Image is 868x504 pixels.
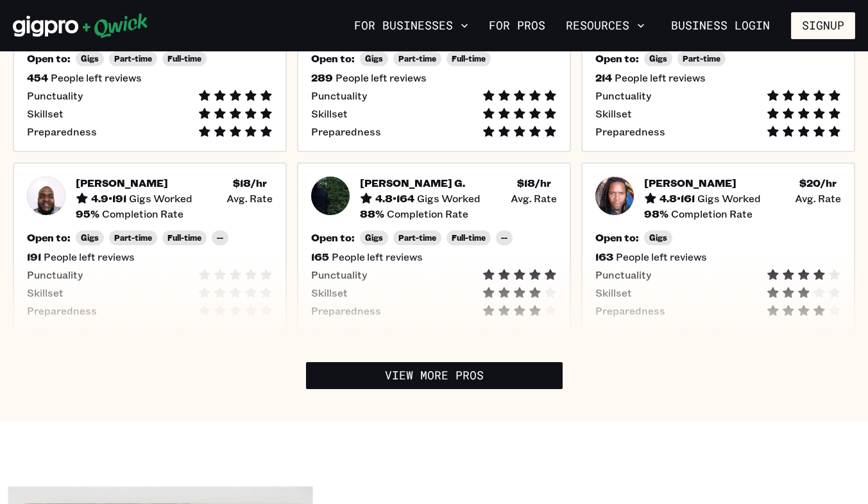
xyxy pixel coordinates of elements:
[644,177,736,189] h5: [PERSON_NAME]
[644,207,668,220] h5: 98 %
[332,250,423,263] span: People left reviews
[649,233,667,243] span: Gigs
[311,231,355,244] h5: Open to:
[114,233,152,243] span: Part-time
[595,250,613,263] h5: 163
[13,162,287,331] button: Pro headshot[PERSON_NAME]4.9•191Gigs Worked$18/hr Avg. Rate95%Completion RateOpen to:GigsPart-tim...
[398,233,436,243] span: Part-time
[27,268,83,281] span: Punctuality
[595,89,651,102] span: Punctuality
[417,192,481,205] span: Gigs Worked
[27,304,97,317] span: Preparedness
[311,89,367,102] span: Punctuality
[44,250,135,263] span: People left reviews
[129,192,192,205] span: Gigs Worked
[311,268,367,281] span: Punctuality
[795,192,841,205] span: Avg. Rate
[336,71,427,84] span: People left reviews
[581,162,855,331] button: Pro headshot[PERSON_NAME]4.8•161Gigs Worked$20/hr Avg. Rate98%Completion RateOpen to:Gigs163Peopl...
[311,250,329,263] h5: 165
[51,71,142,84] span: People left reviews
[102,207,183,220] span: Completion Rate
[398,54,436,64] span: Part-time
[452,233,486,243] span: Full-time
[91,192,126,205] h5: 4.9 • 191
[27,52,71,65] h5: Open to:
[311,286,348,299] span: Skillset
[27,250,41,263] h5: 191
[27,89,83,102] span: Punctuality
[387,207,468,220] span: Completion Rate
[595,231,639,244] h5: Open to:
[360,177,465,189] h5: [PERSON_NAME] G.
[311,107,348,120] span: Skillset
[167,54,201,64] span: Full-time
[375,192,414,205] h5: 4.8 • 164
[226,192,273,205] span: Avg. Rate
[799,177,837,189] h5: $ 20 /hr
[81,54,99,64] span: Gigs
[595,177,634,215] img: Pro headshot
[27,177,65,215] img: Pro headshot
[114,54,152,64] span: Part-time
[27,286,64,299] span: Skillset
[517,177,551,189] h5: $ 18 /hr
[311,52,355,65] h5: Open to:
[595,286,632,299] span: Skillset
[81,233,99,243] span: Gigs
[452,54,486,64] span: Full-time
[501,233,507,243] span: --
[791,12,855,39] button: Signup
[27,71,48,84] h5: 454
[683,54,720,64] span: Part-time
[649,54,667,64] span: Gigs
[349,15,473,37] button: For Businesses
[660,192,695,205] h5: 4.8 • 161
[311,304,381,317] span: Preparedness
[595,52,639,65] h5: Open to:
[311,177,350,215] img: Pro headshot
[511,192,557,205] span: Avg. Rate
[660,12,781,39] a: Business Login
[233,177,267,189] h5: $ 18 /hr
[616,250,707,263] span: People left reviews
[595,268,651,281] span: Punctuality
[217,233,223,243] span: --
[595,125,665,138] span: Preparedness
[76,177,168,189] h5: [PERSON_NAME]
[365,233,383,243] span: Gigs
[167,233,201,243] span: Full-time
[76,207,99,220] h5: 95 %
[27,231,71,244] h5: Open to:
[671,207,753,220] span: Completion Rate
[311,71,333,84] h5: 289
[697,192,761,205] span: Gigs Worked
[311,125,381,138] span: Preparedness
[615,71,706,84] span: People left reviews
[365,54,383,64] span: Gigs
[561,15,650,37] button: Resources
[484,15,550,37] a: For Pros
[595,71,612,84] h5: 214
[360,207,384,220] h5: 88 %
[306,362,563,389] a: View More Pros
[595,304,665,317] span: Preparedness
[297,162,571,331] button: Pro headshot[PERSON_NAME] G.4.8•164Gigs Worked$18/hr Avg. Rate88%Completion RateOpen to:GigsPart-...
[27,125,97,138] span: Preparedness
[595,107,632,120] span: Skillset
[27,107,64,120] span: Skillset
